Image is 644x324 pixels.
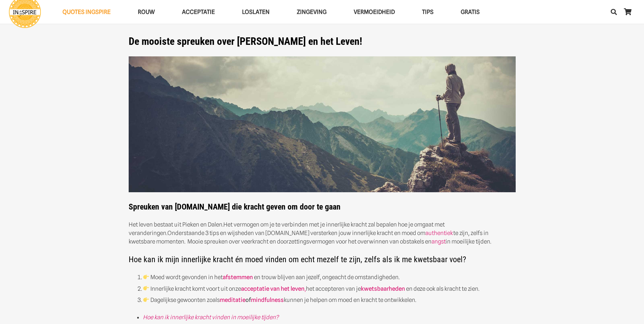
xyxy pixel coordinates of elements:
[241,285,305,292] strong: acceptatie van het leven
[129,56,516,212] strong: Spreuken van [DOMAIN_NAME] die kracht geven om door te gaan
[166,230,167,236] em: .
[283,3,340,21] a: ZingevingZingeving Menu
[340,3,408,21] a: VERMOEIDHEIDVERMOEIDHEID Menu
[422,8,434,15] span: TIPS
[143,296,516,304] li: Dagelijkse gewoonten zoals kunnen je helpen om moed en kracht te ontwikkelen.
[607,3,621,20] a: Zoeken
[129,56,516,193] img: Quotes over Kracht en Levenslessen voor veerkracht op ingspire
[241,285,306,292] a: acceptatie van het leven,
[447,3,493,21] a: GRATISGRATIS Menu
[220,296,245,303] a: meditatie
[129,220,516,246] p: Het leven bestaat uit Pieken en Dalen Het vermogen om je te verbinden met je innerlijke kracht za...
[129,35,516,48] h1: De mooiste spreuken over [PERSON_NAME] en het Leven!
[129,255,516,265] h2: Hoe kan ik mijn innerlijke kracht én moed vinden om echt mezelf te zijn, zelfs als ik me kwetsbaa...
[182,8,215,15] span: Acceptatie
[49,3,124,21] a: QUOTES INGSPIREQUOTES INGSPIRE Menu
[251,296,284,303] a: mindfulness
[354,8,395,15] span: VERMOEIDHEID
[143,285,516,293] li: Innerlijke kracht komt voort uit onze het accepteren van je en deze ook als kracht te zien.
[143,273,516,282] li: Moed wordt gevonden in het en trouw blijven aan jezelf, ongeacht de omstandigheden.
[297,8,327,15] span: Zingeving
[425,230,453,236] a: authentiek
[168,3,228,21] a: AcceptatieAcceptatie Menu
[461,8,480,15] span: GRATIS
[228,3,283,21] a: LoslatenLoslaten Menu
[143,285,149,291] img: 👉
[124,3,168,21] a: ROUWROUW Menu
[62,8,111,15] span: QUOTES INGSPIRE
[408,3,447,21] a: TIPSTIPS Menu
[223,274,253,281] a: afstemmen
[143,274,149,280] img: 👉
[143,297,149,303] img: 👉
[222,221,223,228] em: .
[138,8,155,15] span: ROUW
[242,8,270,15] span: Loslaten
[361,285,405,292] a: kwetsbaarheden
[143,314,279,321] a: Hoe kan ik innerlijke kracht vinden in moeilijke tijden?
[220,296,284,303] strong: of
[431,238,445,245] a: angst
